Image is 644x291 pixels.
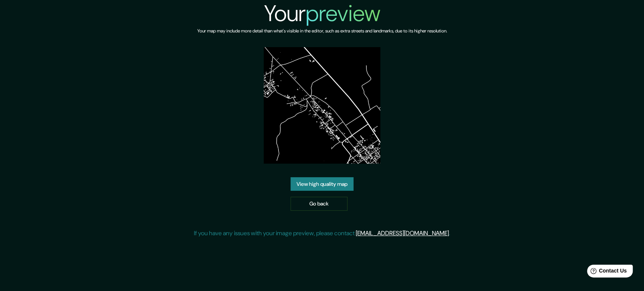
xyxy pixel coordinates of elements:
a: [EMAIL_ADDRESS][DOMAIN_NAME] [356,229,449,237]
a: View high quality map [290,177,354,191]
a: Go back [290,197,347,211]
h6: Your map may include more detail than what's visible in the editor, such as extra streets and lan... [197,27,447,35]
p: If you have any issues with your image preview, please contact . [194,229,450,238]
img: created-map-preview [264,47,380,164]
iframe: Help widget launcher [577,262,636,283]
